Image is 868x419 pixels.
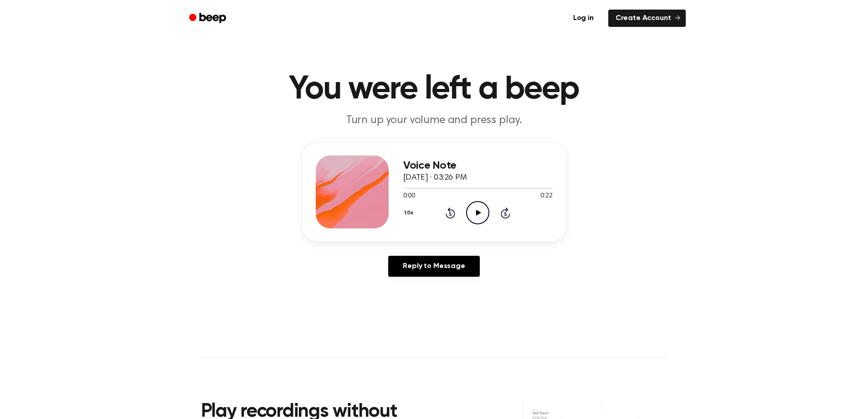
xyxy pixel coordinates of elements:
[564,8,603,29] a: Log in
[403,160,553,172] h3: Voice Note
[388,256,479,277] a: Reply to Message
[259,113,609,128] p: Turn up your volume and press play.
[540,191,552,201] span: 0:22
[183,10,234,27] a: Beep
[403,191,415,201] span: 0:00
[403,205,417,221] button: 1.0x
[201,73,668,106] h1: You were left a beep
[608,10,686,27] a: Create Account
[403,174,467,182] span: [DATE] · 03:26 PM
